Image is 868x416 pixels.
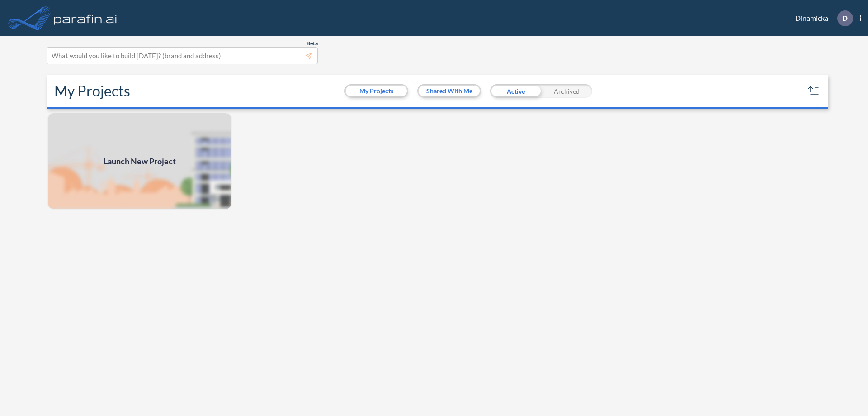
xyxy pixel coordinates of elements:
[104,155,176,167] span: Launch New Project
[842,14,848,22] p: D
[52,9,119,27] img: logo
[419,86,480,96] button: Shared With Me
[47,112,232,210] img: add
[490,84,541,98] div: Active
[807,84,821,98] button: sort
[541,84,592,98] div: Archived
[346,86,407,96] button: My Projects
[47,112,232,210] a: Launch New Project
[782,10,861,26] div: Dinamicka
[54,82,130,100] h2: My Projects
[307,40,318,47] span: Beta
